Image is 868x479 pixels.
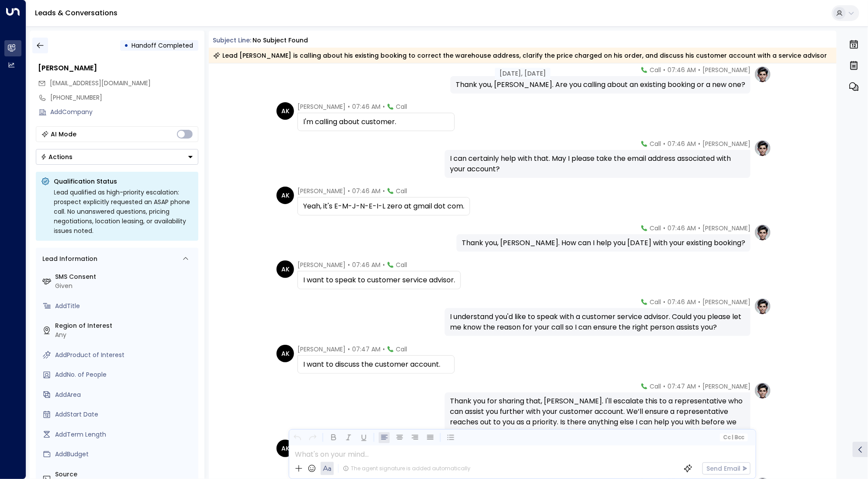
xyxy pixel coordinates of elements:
div: AddTerm Length [55,430,195,439]
div: AddCompany [51,108,198,117]
div: AK [277,102,294,120]
span: [PERSON_NAME] [702,382,750,391]
button: Actions [36,149,198,165]
a: Leads & Conversations [35,8,118,18]
span: • [348,345,350,354]
span: • [663,382,665,391]
span: Call [396,187,407,195]
span: emjneil0@gmail.com [50,79,151,88]
div: Yeah, it's E-M-J-N-E-I-L zero at gmail dot com. [303,201,464,212]
span: Call [396,345,407,354]
div: Thank you for sharing that, [PERSON_NAME]. I'll escalate this to a representative who can assist ... [450,396,745,438]
button: Redo [307,432,318,443]
div: I understand you'd like to speak with a customer service advisor. Could you please let me know th... [450,312,745,333]
div: AddNo. of People [55,370,195,379]
div: AddProduct of Interest [55,351,195,360]
span: 07:47 AM [352,345,380,354]
img: profile-logo.png [754,298,771,315]
div: AddStart Date [55,410,195,419]
span: Call [396,260,407,269]
span: [PERSON_NAME] [297,187,346,195]
span: 07:46 AM [667,224,696,233]
span: • [348,260,350,269]
span: 07:46 AM [352,102,380,111]
span: • [698,298,700,306]
span: Call [650,139,661,148]
div: AddBudget [55,450,195,459]
img: profile-logo.png [754,224,771,241]
span: • [663,298,665,306]
span: • [698,224,700,233]
span: 07:46 AM [667,298,696,306]
span: [PERSON_NAME] [702,224,750,233]
span: • [698,382,700,391]
span: Call [396,102,407,111]
span: 07:46 AM [352,187,380,195]
div: Given [55,281,195,291]
div: Lead [PERSON_NAME] is calling about his existing booking to correct the warehouse address, clarif... [213,51,827,60]
span: 07:46 AM [667,139,696,148]
span: Subject Line: [213,36,252,45]
div: I can certainly help with that. May I please take the email address associated with your account? [450,153,745,174]
div: AK [277,260,294,278]
div: Any [55,330,195,340]
img: profile-logo.png [754,382,771,399]
div: AK [277,187,294,204]
span: • [383,345,385,354]
span: [PERSON_NAME] [702,139,750,148]
div: [PERSON_NAME] [38,63,198,73]
label: SMS Consent [55,272,195,281]
span: Call [650,224,661,233]
div: AI Mode [51,130,77,139]
div: • [124,38,129,53]
div: Thank you, [PERSON_NAME]. How can I help you [DATE] with your existing booking? [462,238,745,248]
span: • [698,139,700,148]
span: [PERSON_NAME] [297,260,346,269]
span: • [383,260,385,269]
div: Thank you, [PERSON_NAME]. Are you calling about an existing booking or a new one? [456,80,745,90]
div: Actions [41,153,73,161]
div: The agent signature is added automatically [343,465,470,472]
button: Cc|Bcc [720,434,748,442]
span: 07:46 AM [352,260,380,269]
div: Lead qualified as high-priority escalation: prospect explicitly requested an ASAP phone call. No ... [54,187,193,236]
span: [EMAIL_ADDRESS][DOMAIN_NAME] [50,79,151,87]
span: • [663,139,665,148]
div: I want to speak to customer service advisor. [303,275,455,285]
div: [DATE], [DATE] [495,68,550,79]
div: Lead Information [40,254,98,264]
p: Qualification Status [54,177,193,186]
span: [PERSON_NAME] [297,102,346,111]
div: AddArea [55,390,195,399]
button: Undo [292,432,303,443]
img: profile-logo.png [754,139,771,157]
div: AK [277,440,294,457]
span: 07:47 AM [667,382,696,391]
span: Handoff Completed [132,41,194,50]
span: • [383,102,385,111]
div: No subject found [252,36,308,45]
div: AK [277,345,294,362]
span: • [348,187,350,195]
label: Source [55,470,195,479]
div: I'm calling about customer. [303,117,449,127]
span: [PERSON_NAME] [297,345,346,354]
span: Call [650,382,661,391]
div: AddTitle [55,302,195,311]
span: • [348,102,350,111]
span: [PERSON_NAME] [702,298,750,306]
span: | [732,434,733,441]
div: [PHONE_NUMBER] [51,93,198,102]
span: Cc Bcc [723,434,744,441]
span: • [383,187,385,195]
span: • [663,224,665,233]
div: I want to discuss the customer account. [303,359,449,370]
label: Region of Interest [55,321,195,330]
span: Call [650,298,661,306]
div: Button group with a nested menu [36,149,198,165]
